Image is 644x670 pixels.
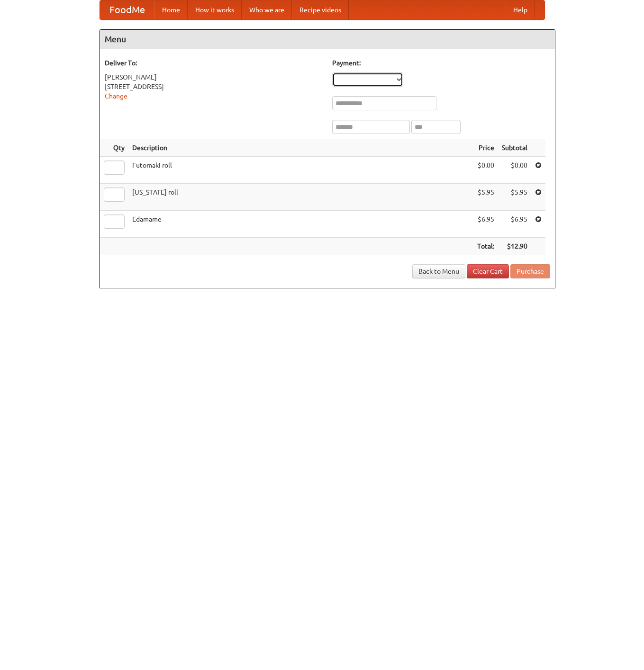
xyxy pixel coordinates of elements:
a: Home [154,0,188,19]
a: Clear Cart [467,264,509,278]
div: [PERSON_NAME] [105,72,323,82]
a: Recipe videos [292,0,349,19]
th: Total: [473,238,498,255]
td: $6.95 [498,211,531,238]
td: Edamame [128,211,473,238]
button: Purchase [510,264,550,278]
a: Back to Menu [412,264,465,278]
td: Futomaki roll [128,157,473,184]
th: Subtotal [498,139,531,157]
th: Price [473,139,498,157]
h5: Deliver To: [105,58,323,68]
th: Qty [100,139,128,157]
h4: Menu [100,30,555,49]
td: [US_STATE] roll [128,184,473,211]
td: $5.95 [498,184,531,211]
a: FoodMe [100,0,154,19]
a: Help [506,0,535,19]
th: $12.90 [498,238,531,255]
a: Change [105,92,127,100]
a: How it works [188,0,242,19]
td: $5.95 [473,184,498,211]
th: Description [128,139,473,157]
div: [STREET_ADDRESS] [105,82,323,91]
td: $0.00 [473,157,498,184]
a: Who we are [242,0,292,19]
td: $0.00 [498,157,531,184]
td: $6.95 [473,211,498,238]
h5: Payment: [332,58,550,68]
